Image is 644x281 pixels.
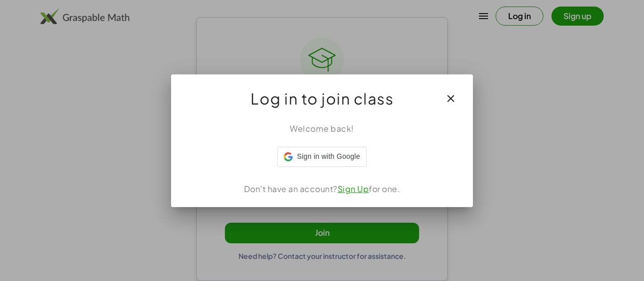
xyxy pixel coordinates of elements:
div: Sign in with Google [277,147,366,167]
span: Log in to join class [251,86,393,111]
a: Sign Up [338,183,369,194]
div: Welcome back! [183,123,461,135]
span: Sign in with Google [297,151,360,162]
div: Don't have an account? for one. [183,183,461,195]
